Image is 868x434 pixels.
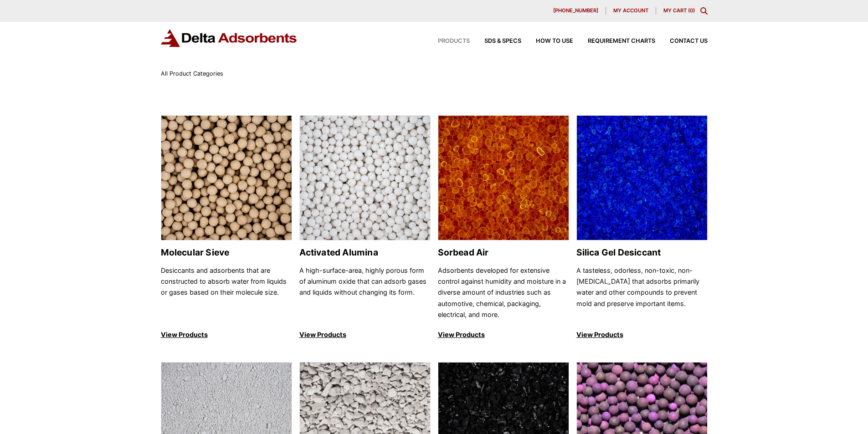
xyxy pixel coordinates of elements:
[700,7,708,15] div: Toggle Modal Content
[573,38,655,44] a: Requirement Charts
[663,7,695,14] a: My Cart (0)
[521,38,573,44] a: How to Use
[576,247,708,258] h2: Silica Gel Desiccant
[161,70,223,77] span: All Product Categories
[299,247,431,258] h2: Activated Alumina
[576,329,708,340] p: View Products
[577,116,707,241] img: Silica Gel Desiccant
[161,265,292,321] p: Desiccants and adsorbents that are constructed to absorb water from liquids or gases based on the...
[613,8,648,13] span: My account
[576,115,708,341] a: Silica Gel Desiccant Silica Gel Desiccant A tasteless, odorless, non-toxic, non-[MEDICAL_DATA] th...
[546,7,606,15] a: [PHONE_NUMBER]
[299,329,431,340] p: View Products
[161,115,292,341] a: Molecular Sieve Molecular Sieve Desiccants and adsorbents that are constructed to absorb water fr...
[438,265,569,321] p: Adsorbents developed for extensive control against humidity and moisture in a diverse amount of i...
[161,329,292,340] p: View Products
[536,38,573,44] span: How to Use
[553,8,598,13] span: [PHONE_NUMBER]
[690,7,693,14] span: 0
[161,29,298,47] img: Delta Adsorbents
[606,7,656,15] a: My account
[588,38,655,44] span: Requirement Charts
[438,247,569,258] h2: Sorbead Air
[299,265,431,321] p: A high-surface-area, highly porous form of aluminum oxide that can adsorb gases and liquids witho...
[670,38,708,44] span: Contact Us
[576,265,708,321] p: A tasteless, odorless, non-toxic, non-[MEDICAL_DATA] that adsorbs primarily water and other compo...
[423,38,470,44] a: Products
[161,116,292,241] img: Molecular Sieve
[299,115,431,341] a: Activated Alumina Activated Alumina A high-surface-area, highly porous form of aluminum oxide tha...
[161,247,292,258] h2: Molecular Sieve
[300,116,430,241] img: Activated Alumina
[470,38,521,44] a: SDS & SPECS
[438,115,569,341] a: Sorbead Air Sorbead Air Adsorbents developed for extensive control against humidity and moisture ...
[438,38,470,44] span: Products
[438,329,569,340] p: View Products
[438,116,569,241] img: Sorbead Air
[655,38,708,44] a: Contact Us
[484,38,521,44] span: SDS & SPECS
